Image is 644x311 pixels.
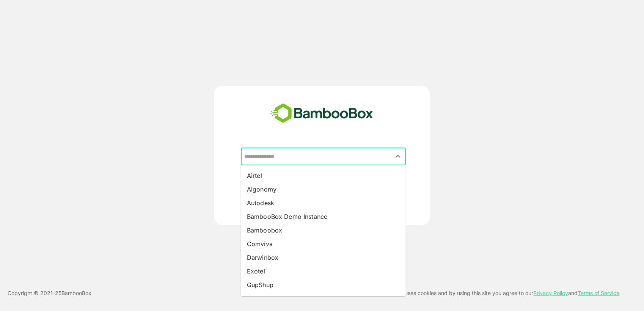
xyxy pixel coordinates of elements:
p: This site uses cookies and by using this site you agree to our and [383,289,619,298]
li: BambooBox Demo Instance [241,209,406,223]
li: Darwinbox [241,250,406,264]
li: Bamboobox [241,223,406,237]
li: Algonomy [241,182,406,196]
button: Close [393,151,403,162]
li: GupShup [241,278,406,291]
li: LightMetrics [241,291,406,305]
img: bamboobox [266,101,377,126]
li: Airtel [241,168,406,182]
li: Exotel [241,264,406,278]
li: Comviva [241,237,406,250]
a: Privacy Policy [533,290,568,296]
a: Terms of Service [578,290,619,296]
p: Copyright © 2021- 25 BambooBox [8,289,91,298]
li: Autodesk [241,196,406,209]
